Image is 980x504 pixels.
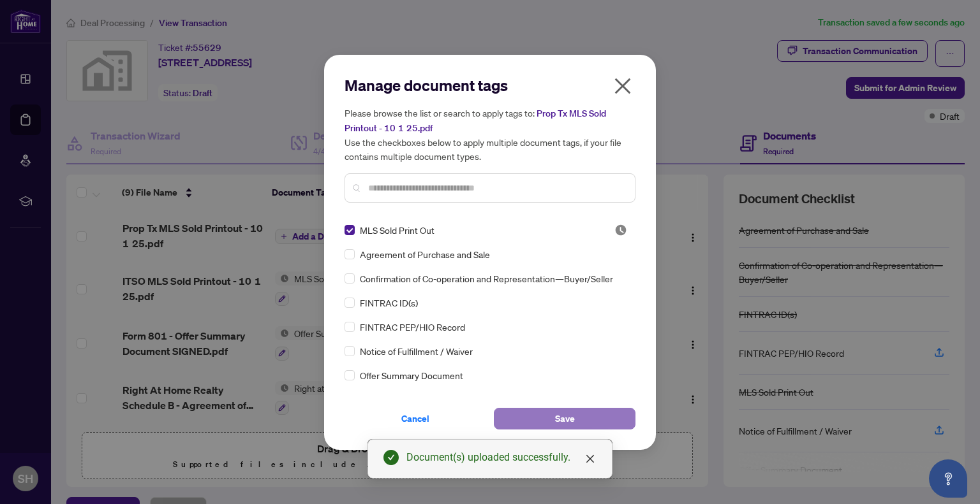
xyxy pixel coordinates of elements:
[614,224,627,236] img: status
[345,106,635,163] h5: Please browse the list or search to apply tags to: Use the checkboxes below to apply multiple doc...
[555,408,575,429] span: Save
[583,452,597,466] a: Close
[360,223,434,237] span: MLS Sold Print Out
[360,296,418,310] span: FINTRAC ID(s)
[406,450,597,465] div: Document(s) uploaded successfully.
[929,459,967,498] button: Open asap
[614,224,627,236] span: Pending Review
[360,271,613,285] span: Confirmation of Co-operation and Representation—Buyer/Seller
[345,108,606,134] span: Prop Tx MLS Sold Printout - 10 1 25.pdf
[345,408,486,429] button: Cancel
[612,76,633,96] span: close
[360,320,465,334] span: FINTRAC PEP/HIO Record
[345,75,635,96] h2: Manage document tags
[360,247,490,261] span: Agreement of Purchase and Sale
[360,344,473,358] span: Notice of Fulfillment / Waiver
[360,368,463,382] span: Offer Summary Document
[494,408,635,429] button: Save
[585,454,595,464] span: close
[401,408,429,429] span: Cancel
[383,450,399,465] span: check-circle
